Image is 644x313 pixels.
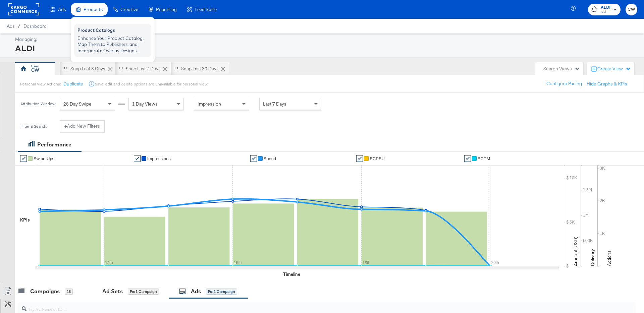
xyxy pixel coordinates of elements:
span: 1 Day Views [132,101,158,107]
button: ALDIAldi [588,4,621,15]
a: Dashboard [23,23,47,29]
div: Create View [597,66,631,72]
div: Drag to reorder tab [119,67,123,70]
div: Snap Last 3 Days [70,66,105,72]
div: Snap Last 7 Days [126,66,161,72]
div: Performance [37,141,71,148]
div: ALDI [15,43,636,54]
button: +Add New Filters [60,120,105,132]
div: Save, edit and delete options are unavailable for personal view. [95,81,208,87]
button: Configure Pacing [542,78,587,90]
span: Feed Suite [195,7,217,12]
div: KPIs [20,217,30,223]
span: Products [84,7,103,12]
input: Try Ad Name or ID ... [26,300,579,313]
a: ✔ [464,155,471,162]
div: Filter & Search: [20,124,47,129]
a: ✔ [356,155,363,162]
div: for 1 Campaign [128,289,159,295]
span: 28 Day Swipe [63,101,92,107]
div: Drag to reorder tab [174,67,178,70]
button: Hide Graphs & KPIs [587,81,627,87]
span: Spend [264,156,276,161]
div: Ad Sets [102,288,123,295]
div: Drag to reorder tab [64,67,67,70]
span: / [14,23,23,29]
span: Ads [58,7,66,12]
div: CW [31,67,39,73]
span: Ads [7,23,14,29]
a: ✔ [134,155,141,162]
div: Timeline [283,271,300,277]
span: eCPSU [370,156,385,161]
button: Duplicate [63,81,83,87]
div: Snap Last 30 Days [181,66,219,72]
button: CW [626,4,637,15]
a: ✔ [20,155,27,162]
span: Creative [120,7,138,12]
span: Impressions [147,156,171,161]
div: Ads [191,288,201,295]
span: Last 7 Days [263,101,286,107]
span: Impression [198,101,221,107]
text: Delivery [589,249,595,266]
span: Reporting [156,7,177,12]
span: Swipe Ups [34,156,54,161]
span: CW [628,6,635,13]
div: for 1 Campaign [206,289,237,295]
span: eCPM [478,156,490,161]
div: 18 [65,289,73,295]
div: Search Views [543,66,580,72]
a: ✔ [250,155,257,162]
div: Attribution Window: [20,102,56,106]
div: Managing: [15,36,636,43]
text: Actions [606,250,612,266]
span: Aldi [601,9,610,15]
span: ALDI [601,4,610,11]
div: Personal View Actions: [20,81,61,87]
text: Amount (USD) [573,237,579,266]
div: Campaigns [30,288,60,295]
strong: + [64,123,67,129]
